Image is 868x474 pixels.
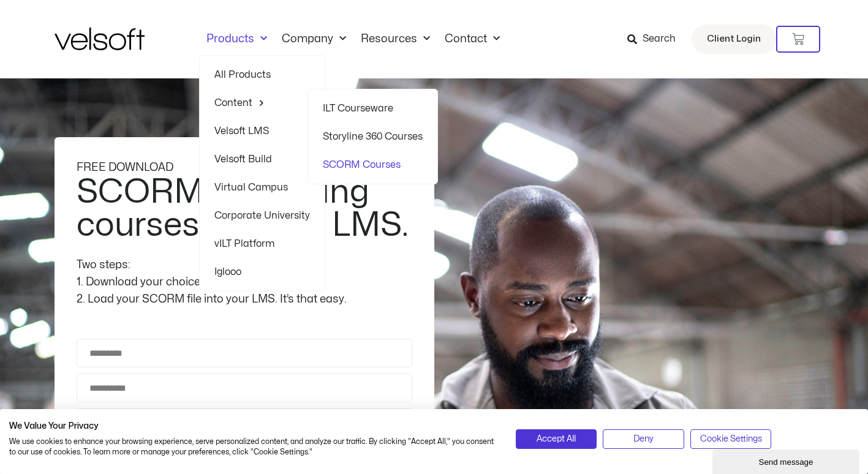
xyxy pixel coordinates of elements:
a: Velsoft LMS [214,117,310,145]
span: Cookie Settings [700,432,762,446]
span: Accept All [537,432,576,446]
h2: We Value Your Privacy [9,421,497,432]
a: Search [627,29,684,50]
a: Iglooo [214,258,310,286]
a: SCORM Courses [323,151,423,179]
div: 1. Download your choice of SCORM course [77,274,412,291]
a: ContactMenu Toggle [437,32,507,46]
div: FREE DOWNLOAD [77,159,412,176]
a: Client Login [692,24,776,54]
a: ContentMenu Toggle [214,89,310,117]
a: CompanyMenu Toggle [274,32,353,46]
a: ResourcesMenu Toggle [353,32,437,46]
button: Accept all cookies [516,429,597,449]
a: ILT Courseware [323,94,423,122]
a: All Products [214,61,310,89]
span: Search [643,31,676,47]
button: Adjust cookie preferences [690,429,772,449]
p: We use cookies to enhance your browsing experience, serve personalized content, and analyze our t... [9,437,497,457]
button: Deny all cookies [603,429,684,449]
a: Storyline 360 Courses [323,122,423,151]
a: Virtual Campus [214,173,310,201]
span: Deny [633,432,654,446]
ul: ProductsMenu Toggle [199,55,325,292]
img: Velsoft Training Materials [55,28,145,50]
div: Two steps: [77,257,412,274]
a: ProductsMenu Toggle [199,32,274,46]
span: Client Login [707,31,761,47]
a: Corporate University [214,201,310,230]
iframe: chat widget [712,447,862,474]
div: 2. Load your SCORM file into your LMS. It’s that easy. [77,291,412,308]
h2: SCORM e-learning courses for your LMS. [77,176,409,242]
ul: ContentMenu Toggle [308,89,438,184]
a: Velsoft Build [214,145,310,173]
a: vILT Platform [214,230,310,258]
nav: Menu [199,32,507,46]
